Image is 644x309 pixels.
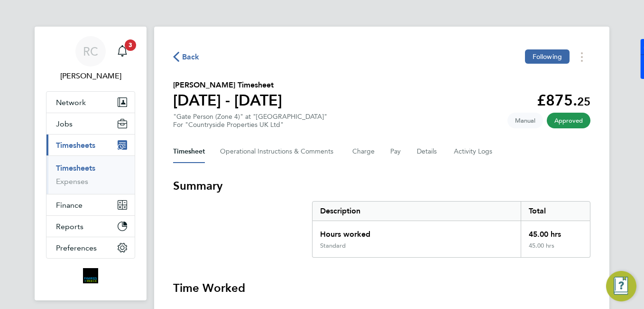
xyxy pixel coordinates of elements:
[454,140,494,163] button: Activity Logs
[46,155,135,194] div: Timesheets
[56,177,88,186] a: Expenses
[173,51,200,63] button: Back
[525,49,570,64] button: Following
[46,36,135,82] a: RC[PERSON_NAME]
[56,201,83,210] span: Finance
[521,242,590,257] div: 45.00 hrs
[46,92,135,113] button: Network
[606,271,636,301] button: Engage Resource Center
[56,164,95,173] a: Timesheets
[56,243,97,252] span: Preferences
[173,91,282,110] h1: [DATE] - [DATE]
[507,113,543,128] span: This timesheet was manually created.
[417,140,439,163] button: Details
[173,121,327,129] div: For "Countryside Properties UK Ltd"
[320,242,346,250] div: Standard
[312,201,590,258] div: Summary
[182,51,200,63] span: Back
[313,202,521,221] div: Description
[56,98,86,107] span: Network
[83,45,98,58] span: RC
[521,221,590,242] div: 45.00 hrs
[46,113,135,134] button: Jobs
[83,268,98,283] img: bromak-logo-retina.png
[46,194,135,215] button: Finance
[173,178,590,193] h3: Summary
[547,113,590,128] span: This timesheet has been approved.
[46,237,135,258] button: Preferences
[125,39,136,51] span: 3
[220,140,337,163] button: Operational Instructions & Comments
[46,135,135,155] button: Timesheets
[577,95,590,108] span: 25
[521,202,590,221] div: Total
[56,119,73,128] span: Jobs
[46,268,135,283] a: Go to home page
[573,49,590,64] button: Timesheets Menu
[173,280,590,296] h3: Time Worked
[113,36,132,67] a: 3
[173,140,205,163] button: Timesheet
[56,141,95,150] span: Timesheets
[390,140,402,163] button: Pay
[46,70,135,82] span: Robyn Clarke
[56,222,83,231] span: Reports
[352,140,375,163] button: Charge
[533,52,562,61] span: Following
[173,113,327,129] div: "Gate Person (Zone 4)" at "[GEOGRAPHIC_DATA]"
[313,221,521,242] div: Hours worked
[46,216,135,237] button: Reports
[537,91,590,109] app-decimal: £875.
[35,27,147,300] nav: Main navigation
[173,79,282,91] h2: [PERSON_NAME] Timesheet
